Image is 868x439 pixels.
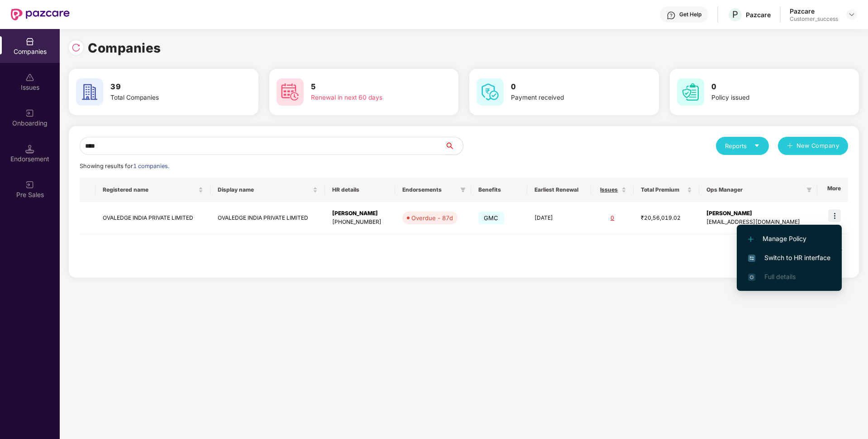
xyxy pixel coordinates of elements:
[805,184,814,195] span: filter
[95,202,210,234] td: OVALEDGE INDIA PRIVATE LIMITED
[778,137,848,155] button: plusNew Company
[706,186,803,193] span: Ops Manager
[25,145,34,154] img: svg+xml;base64,PHN2ZyB3aWR0aD0iMTQuNSIgaGVpZ2h0PSIxNC41IiB2aWV3Qm94PSIwIDAgMTYgMTYiIGZpbGw9Im5vbm...
[790,7,838,15] div: Pazcare
[754,143,760,149] span: caret-down
[527,178,591,202] th: Earliest Renewal
[706,218,810,227] div: [EMAIL_ADDRESS][DOMAIN_NAME]
[110,93,224,103] div: Total Companies
[598,214,626,222] div: 0
[25,109,34,118] img: svg+xml;base64,PHN2ZyB3aWR0aD0iMjAiIGhlaWdodD0iMjAiIHZpZXdCb3g9IjAgMCAyMCAyMCIgZmlsbD0ibm9uZSIgeG...
[848,11,855,18] img: svg+xml;base64,PHN2ZyBpZD0iRHJvcGRvd24tMzJ4MzIiIHhtbG5zPSJodHRwOi8vd3d3LnczLm9yZy8yMDAwL3N2ZyIgd2...
[598,186,620,193] span: Issues
[460,187,466,193] span: filter
[711,81,825,93] h3: 0
[444,137,463,155] button: search
[25,180,34,189] img: svg+xml;base64,PHN2ZyB3aWR0aD0iMjAiIGhlaWdodD0iMjAiIHZpZXdCb3g9IjAgMCAyMCAyMCIgZmlsbD0ibm9uZSIgeG...
[95,178,210,202] th: Registered name
[402,186,457,193] span: Endorsements
[110,81,224,93] h3: 39
[732,9,738,20] span: P
[748,253,830,263] span: Switch to HR interface
[787,143,793,150] span: plus
[444,142,463,150] span: search
[80,163,169,169] span: Showing results for
[325,178,395,202] th: HR details
[477,78,504,106] img: svg+xml;base64,PHN2ZyB4bWxucz0iaHR0cDovL3d3dy53My5vcmcvMjAwMC9zdmciIHdpZHRoPSI2MCIgaGVpZ2h0PSI2MC...
[748,274,755,281] img: svg+xml;base64,PHN2ZyB4bWxucz0iaHR0cDovL3d3dy53My5vcmcvMjAwMC9zdmciIHdpZHRoPSIxNi4zNjMiIGhlaWdodD...
[210,178,325,202] th: Display name
[88,38,161,58] h1: Companies
[677,78,704,106] img: svg+xml;base64,PHN2ZyB4bWxucz0iaHR0cDovL3d3dy53My5vcmcvMjAwMC9zdmciIHdpZHRoPSI2MCIgaGVpZ2h0PSI2MC...
[478,212,504,224] span: GMC
[72,43,81,52] img: svg+xml;base64,PHN2ZyBpZD0iUmVsb2FkLTMyeDMyIiB4bWxucz0iaHR0cDovL3d3dy53My5vcmcvMjAwMC9zdmciIHdpZH...
[679,11,701,18] div: Get Help
[806,187,812,193] span: filter
[764,273,796,280] span: Full details
[332,218,387,227] div: [PHONE_NUMBER]
[311,93,425,103] div: Renewal in next 60 days
[511,81,625,93] h3: 0
[411,213,453,222] div: Overdue - 87d
[210,202,325,234] td: OVALEDGE INDIA PRIVATE LIMITED
[817,178,848,202] th: More
[311,81,425,93] h3: 5
[511,93,625,103] div: Payment received
[25,37,34,46] img: svg+xml;base64,PHN2ZyBpZD0iQ29tcGFuaWVzIiB4bWxucz0iaHR0cDovL3d3dy53My5vcmcvMjAwMC9zdmciIHdpZHRoPS...
[641,214,692,222] div: ₹20,56,019.02
[103,186,196,193] span: Registered name
[790,15,838,23] div: Customer_success
[458,184,467,195] span: filter
[711,93,825,103] div: Policy issued
[641,186,685,193] span: Total Premium
[527,202,591,234] td: [DATE]
[25,73,34,82] img: svg+xml;base64,PHN2ZyBpZD0iSXNzdWVzX2Rpc2FibGVkIiB4bWxucz0iaHR0cDovL3d3dy53My5vcmcvMjAwMC9zdmciIH...
[332,209,387,218] div: [PERSON_NAME]
[218,186,311,193] span: Display name
[748,255,755,262] img: svg+xml;base64,PHN2ZyB4bWxucz0iaHR0cDovL3d3dy53My5vcmcvMjAwMC9zdmciIHdpZHRoPSIxNiIgaGVpZ2h0PSIxNi...
[76,78,103,106] img: svg+xml;base64,PHN2ZyB4bWxucz0iaHR0cDovL3d3dy53My5vcmcvMjAwMC9zdmciIHdpZHRoPSI2MCIgaGVpZ2h0PSI2MC...
[748,236,754,242] img: svg+xml;base64,PHN2ZyB4bWxucz0iaHR0cDovL3d3dy53My5vcmcvMjAwMC9zdmciIHdpZHRoPSIxMi4yMDEiIGhlaWdodD...
[471,178,527,202] th: Benefits
[748,234,830,244] span: Manage Policy
[133,163,169,169] span: 1 companies.
[277,78,304,106] img: svg+xml;base64,PHN2ZyB4bWxucz0iaHR0cDovL3d3dy53My5vcmcvMjAwMC9zdmciIHdpZHRoPSI2MCIgaGVpZ2h0PSI2MC...
[591,178,634,202] th: Issues
[725,141,760,150] div: Reports
[634,178,699,202] th: Total Premium
[746,10,771,19] div: Pazcare
[667,11,676,20] img: svg+xml;base64,PHN2ZyBpZD0iSGVscC0zMngzMiIgeG1sbnM9Imh0dHA6Ly93d3cudzMub3JnLzIwMDAvc3ZnIiB3aWR0aD...
[828,209,841,222] img: icon
[11,9,70,20] img: New Pazcare Logo
[796,141,839,150] span: New Company
[706,209,810,218] div: [PERSON_NAME]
